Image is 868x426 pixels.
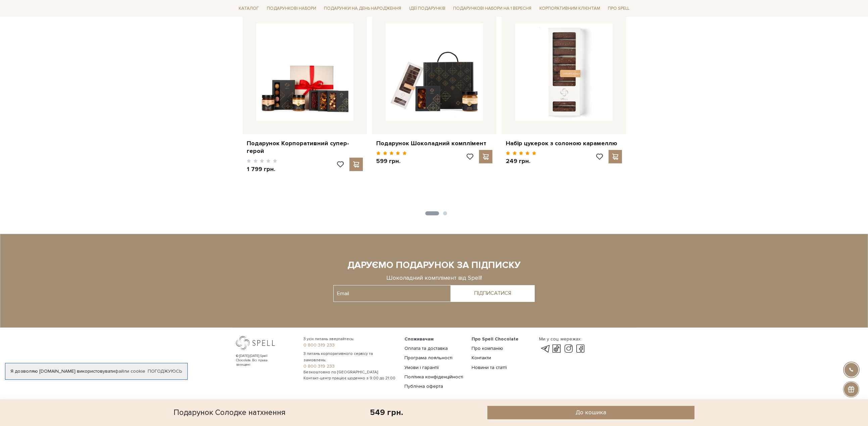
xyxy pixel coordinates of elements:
[472,345,503,351] a: Про компанію
[247,165,277,173] p: 1 799 грн.
[404,336,434,342] span: Споживачам
[370,407,403,418] div: 549 грн.
[404,365,439,370] a: Умови і гарантії
[576,409,606,416] span: До кошика
[404,345,448,351] a: Оплата та доставка
[575,345,586,353] a: facebook
[605,3,632,14] a: Про Spell
[376,157,407,165] p: 599 грн.
[539,345,550,353] a: telegram
[174,406,286,419] div: Подарунок Солодке натхнення
[406,3,448,14] a: Ідеї подарунків
[563,345,574,353] a: instagram
[450,3,534,14] a: Подарункові набори на 1 Вересня
[472,336,519,342] span: Про Spell Chocolate
[506,140,622,147] a: Набір цукерок з солоною карамеллю
[303,375,396,381] span: Контакт-центр працює щоденно з 9:00 до 21:00
[443,211,447,215] button: 2 of 2
[472,355,491,361] a: Контакти
[303,363,396,369] a: 0 800 319 233
[537,3,603,14] a: Корпоративним клієнтам
[115,368,145,374] a: файли cookie
[404,355,452,361] a: Програма лояльності
[376,140,492,147] a: Подарунок Шоколадний комплімент
[303,342,396,348] a: 0 800 319 233
[404,383,443,389] a: Публічна оферта
[264,3,319,14] a: Подарункові набори
[303,336,396,342] span: З усіх питань звертайтесь:
[148,368,182,374] a: Погоджуюсь
[506,157,536,165] p: 249 грн.
[404,374,463,380] a: Політика конфіденційності
[236,354,281,367] div: © [DATE]-[DATE] Spell Chocolate. Всі права захищені
[247,140,363,155] a: Подарунок Корпоративний супер-герой
[539,336,586,342] div: Ми у соц. мережах:
[472,365,507,370] a: Новини та статті
[5,368,187,374] div: Я дозволяю [DOMAIN_NAME] використовувати
[236,3,261,14] a: Каталог
[303,369,396,375] span: Безкоштовно по [GEOGRAPHIC_DATA]
[321,3,404,14] a: Подарунки на День народження
[487,406,694,419] button: До кошика
[303,351,396,363] span: З питань корпоративного сервісу та замовлень:
[425,211,439,215] button: 1 of 2
[551,345,562,353] a: tik-tok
